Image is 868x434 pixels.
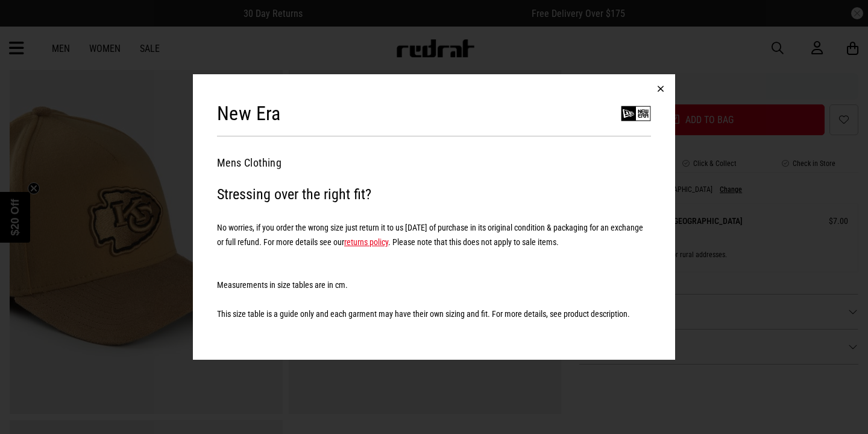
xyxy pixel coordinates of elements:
[344,237,388,247] a: returns policy
[10,5,46,41] button: Open LiveChat chat widget
[217,182,651,206] h2: Stressing over the right fit?
[217,220,651,249] h5: No worries, if you order the wrong size just return it to us [DATE] of purchase in its original c...
[217,156,281,170] button: Mens Clothing
[217,263,651,321] h5: Measurements in size tables are in cm. This size table is a guide only and each garment may have ...
[217,101,281,126] h2: New Era
[621,98,651,129] img: New Era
